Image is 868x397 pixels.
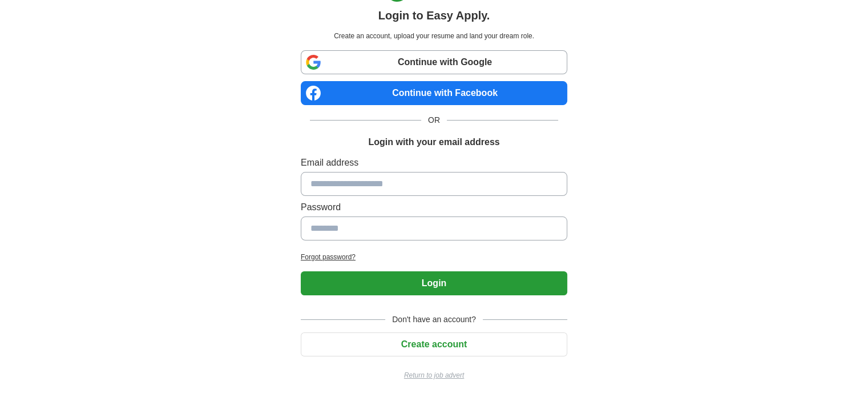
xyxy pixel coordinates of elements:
p: Create an account, upload your resume and land your dream role. [303,31,565,41]
span: Don't have an account? [385,314,483,326]
a: Continue with Facebook [301,81,567,105]
a: Forgot password? [301,252,567,262]
label: Password [301,200,567,214]
h1: Login with your email address [368,135,499,149]
label: Email address [301,156,567,170]
a: Create account [301,339,567,349]
button: Login [301,271,567,295]
button: Create account [301,332,567,356]
a: Return to job advert [301,370,567,380]
span: OR [421,114,447,126]
a: Continue with Google [301,50,567,74]
h1: Login to Easy Apply. [378,7,490,24]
